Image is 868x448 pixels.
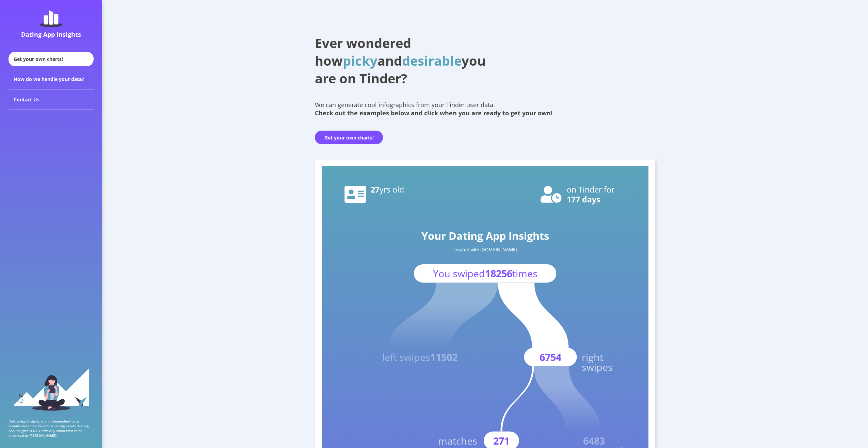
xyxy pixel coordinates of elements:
[315,34,502,87] h1: Ever wondered how and you are on Tinder?
[438,434,477,447] text: matches
[567,194,600,205] text: 177 days
[485,267,512,280] tspan: 18256
[402,52,462,69] span: desirable
[421,229,549,243] text: Your Dating App Insights
[315,109,552,117] b: Check out the examples below and click when you are ready to get your own!
[315,101,655,117] div: We can generate cool infographics from your Tinder user data.
[582,350,603,364] text: right
[9,52,94,66] div: Get your own charts!
[583,434,605,447] text: 6483
[512,267,537,280] tspan: times
[9,419,94,438] p: Dating App Insights is an independent data visualization tool for online dating habits. Dating Ap...
[9,89,94,110] div: Contact Us
[40,10,62,27] img: dating-app-insights-logo.5abe6921.svg
[433,267,537,280] text: You swiped
[430,350,457,364] tspan: 11502
[493,434,510,447] text: 271
[371,184,404,195] text: 27
[540,350,561,364] text: 6754
[10,30,92,38] div: Dating App Insights
[9,69,94,89] div: How do we handle your data?
[453,247,517,253] text: created with [DOMAIN_NAME]
[315,131,383,144] button: Get your own charts!
[380,184,404,195] tspan: yrs old
[382,350,457,364] text: left swipes
[343,52,377,69] span: picky
[582,360,613,374] text: swipes
[13,368,90,411] img: sidebar_girl.91b9467e.svg
[567,184,615,195] text: on Tinder for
